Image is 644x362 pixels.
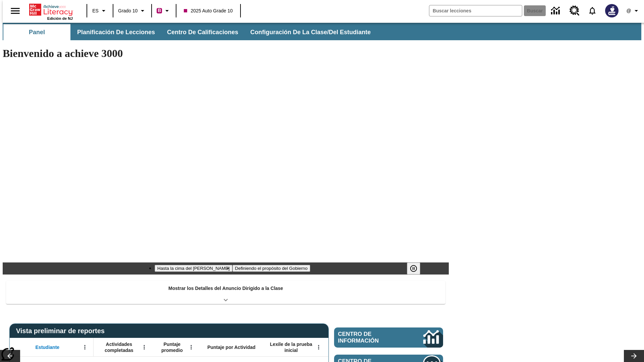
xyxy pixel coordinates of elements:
[3,24,377,40] div: Subbarra de navegación
[3,24,70,40] button: Panel
[154,5,174,17] button: Boost El color de la clase es rojo violeta. Cambiar el color de la clase.
[47,16,73,20] span: Edición de NJ
[162,24,244,40] button: Centro de calificaciones
[3,47,449,60] h1: Bienvenido a achieve 3000
[245,24,376,40] button: Configuración de la clase/del estudiante
[232,265,310,272] button: Diapositiva 2 Definiendo el propósito del Gobierno
[207,344,255,350] span: Puntaje por Actividad
[16,327,108,335] span: Vista preliminar de reportes
[72,24,160,40] button: Planificación de lecciones
[29,2,73,20] div: Portada
[118,7,138,14] span: Grado 10
[36,344,60,350] span: Estudiante
[89,5,111,17] button: Lenguaje: ES, Selecciona un idioma
[429,5,522,16] input: Buscar campo
[168,285,283,292] p: Mostrar los Detalles del Anuncio Dirigido a la Clase
[314,342,324,352] button: Abrir menú
[156,341,188,353] span: Puntaje promedio
[29,3,73,16] a: Portada
[186,342,196,352] button: Abrir menú
[623,5,644,17] button: Perfil/Configuración
[407,262,420,275] button: Pausar
[97,341,141,353] span: Actividades completadas
[267,341,316,353] span: Lexile de la prueba inicial
[5,1,25,21] button: Abrir el menú lateral
[3,23,641,40] div: Subbarra de navegación
[92,7,99,14] span: ES
[334,327,443,348] a: Centro de información
[338,331,401,344] span: Centro de información
[601,2,623,19] button: Escoja un nuevo avatar
[626,7,631,14] span: @
[6,281,445,304] div: Mostrar los Detalles del Anuncio Dirigido a la Clase
[605,4,619,17] img: Avatar
[624,350,644,362] button: Carrusel de lecciones, seguir
[547,2,566,20] a: Centro de información
[155,265,232,272] button: Diapositiva 1 Hasta la cima del monte Tai
[184,7,232,14] span: 2025 Auto Grade 10
[407,262,427,275] div: Pausar
[139,342,149,352] button: Abrir menú
[158,6,161,15] span: B
[566,2,584,20] a: Centro de recursos, Se abrirá en una pestaña nueva.
[80,342,90,352] button: Abrir menú
[115,5,149,17] button: Grado: Grado 10, Elige un grado
[584,2,601,19] a: Notificaciones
